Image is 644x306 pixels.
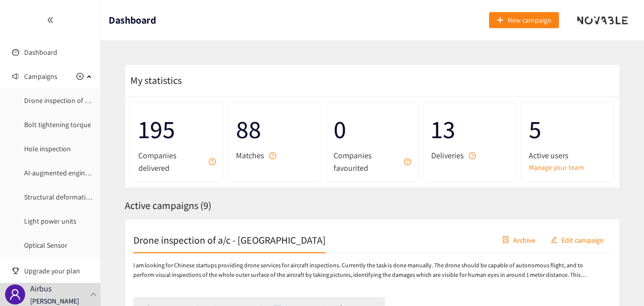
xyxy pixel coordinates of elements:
span: My statistics [125,74,182,87]
a: Bolt tightening torque [24,120,91,129]
span: Upgrade your plan [24,261,93,281]
span: Campaigns [24,66,57,86]
h2: Drone inspection of a/c - [GEOGRAPHIC_DATA] [133,233,326,247]
span: Archive [513,234,535,245]
a: AI-augmented engineering simulation tool [24,168,151,177]
span: Active users [529,149,569,162]
span: Companies delivered [138,149,204,174]
span: question-circle [209,158,216,165]
span: Edit campaign [561,234,604,245]
span: Matches [236,149,264,162]
a: Manage your team [529,162,606,173]
a: Hole inspection [24,144,71,153]
span: 5 [529,110,606,149]
span: 88 [236,110,313,149]
a: Drone inspection of a/c - [GEOGRAPHIC_DATA] [24,96,161,105]
span: question-circle [404,158,411,165]
span: question-circle [269,152,276,159]
span: edit [550,236,557,244]
span: Deliveries [431,149,464,162]
span: double-left [47,17,54,24]
span: question-circle [469,152,476,159]
button: plusNew campaign [489,12,559,28]
span: sound [12,73,19,80]
span: plus-circle [76,73,84,80]
div: Widget de chat [594,258,644,306]
a: Light power units [24,217,76,226]
span: Active campaigns ( 9 ) [125,199,211,212]
span: New campaign [508,15,551,26]
span: container [502,236,509,244]
span: user [9,288,21,300]
span: trophy [12,267,19,274]
button: editEdit campaign [543,232,611,248]
span: 195 [138,110,216,149]
span: plus [497,17,504,25]
p: I am looking for Chinese startups providing drone services for aircraft inspections. Currently th... [133,261,589,280]
span: 13 [431,110,509,149]
a: Dashboard [24,48,57,57]
iframe: Chat Widget [594,258,644,306]
p: Airbus [30,282,52,295]
a: Structural deformation sensing for testing [24,192,150,201]
a: Optical Sensor [24,241,67,250]
span: 0 [334,110,411,149]
span: Companies favourited [334,149,399,174]
button: containerArchive [495,232,543,248]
